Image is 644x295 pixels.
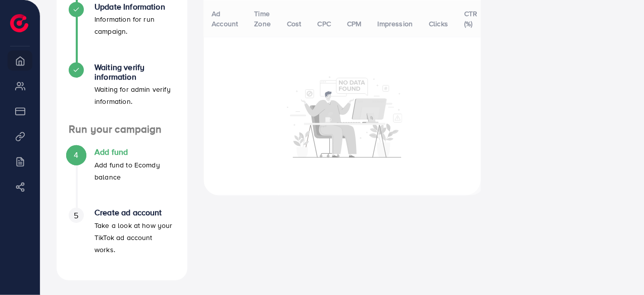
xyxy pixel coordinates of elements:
[57,147,187,208] li: Add fund
[57,208,187,268] li: Create ad account
[57,2,187,63] li: Update Information
[94,13,175,37] p: Information for run campaign.
[94,83,175,107] p: Waiting for admin verify information.
[94,63,175,82] h4: Waiting verify information
[10,14,28,32] img: logo
[57,123,187,136] h4: Run your campaign
[57,63,187,123] li: Waiting verify information
[94,219,175,256] p: Take a look at how your TikTok ad account works.
[94,147,175,157] h4: Add fund
[94,2,175,12] h4: Update Information
[74,149,78,161] span: 4
[74,210,78,221] span: 5
[94,208,175,217] h4: Create ad account
[94,159,175,183] p: Add fund to Ecomdy balance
